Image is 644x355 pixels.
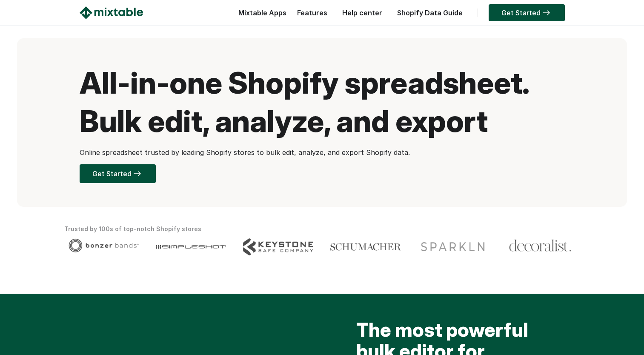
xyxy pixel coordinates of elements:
img: Mixtable logo [80,6,143,19]
p: Online spreadsheet trusted by leading Shopify stores to bulk edit, analyze, and export Shopify data. [80,147,565,157]
h1: All-in-one Shopify spreadsheet. Bulk edit, analyze, and export [80,64,565,140]
a: Get Started [489,4,565,21]
a: Help center [338,9,386,17]
div: Mixtable Apps [234,6,286,23]
a: Features [293,9,332,17]
a: Get Started [80,164,156,183]
img: arrow-right.svg [132,171,143,176]
div: Trusted by 100s of top-notch Shopify stores [64,224,579,234]
img: Client logo [509,238,572,253]
img: Client logo [156,238,226,255]
img: Client logo [69,238,139,252]
img: arrow-right.svg [541,10,552,15]
a: Shopify Data Guide [393,9,467,17]
img: Client logo [418,238,488,255]
img: Client logo [243,238,313,255]
img: Client logo [330,238,401,255]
